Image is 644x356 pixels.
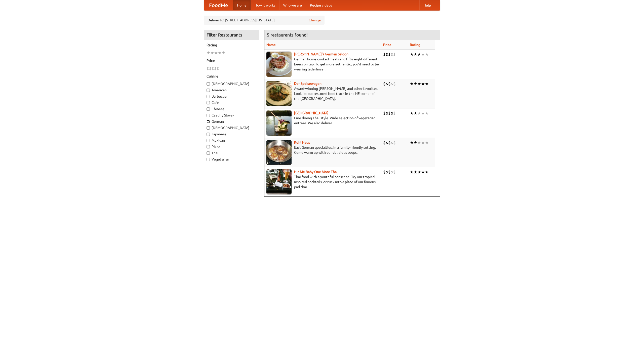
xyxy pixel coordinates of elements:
a: Rating [410,43,420,47]
input: Cafe [207,101,210,104]
li: ★ [414,169,417,175]
li: $ [386,140,388,145]
img: babythai.jpg [266,169,292,194]
input: American [207,89,210,92]
li: $ [388,81,391,87]
label: German [207,119,256,124]
li: ★ [410,110,414,116]
h4: Filter Restaurants [204,30,259,40]
li: ★ [410,140,414,145]
p: Thai food with a youthful bar scene. Try our tropical inspired cocktails, or tuck into a plate of... [266,174,379,189]
a: Change [309,18,321,23]
input: [DEMOGRAPHIC_DATA] [207,126,210,130]
li: $ [209,66,212,71]
label: Chinese [207,106,256,111]
li: ★ [421,140,425,145]
ng-pluralize: 5 restaurants found! [267,32,308,37]
label: [DEMOGRAPHIC_DATA] [207,125,256,130]
li: ★ [417,52,421,57]
li: $ [391,110,393,116]
input: Mexican [207,139,210,142]
li: $ [393,52,396,57]
h5: Rating [207,43,256,48]
label: Pizza [207,144,256,149]
label: Mexican [207,138,256,143]
label: American [207,88,256,93]
a: Kohl Haus [294,140,310,144]
a: [GEOGRAPHIC_DATA] [294,111,329,115]
li: ★ [425,140,429,145]
li: ★ [410,52,414,57]
label: Vegetarian [207,157,256,162]
label: Barbecue [207,94,256,99]
input: Chinese [207,107,210,111]
li: ★ [222,50,225,56]
li: ★ [414,52,417,57]
li: ★ [425,81,429,87]
h5: Price [207,58,256,63]
input: Vegetarian [207,158,210,161]
li: $ [386,110,388,116]
li: ★ [414,140,417,145]
input: Pizza [207,145,210,148]
input: Barbecue [207,95,210,98]
li: ★ [210,50,214,56]
h5: Cuisine [207,74,256,79]
li: ★ [410,81,414,87]
a: FoodMe [204,0,233,10]
label: Cafe [207,100,256,105]
li: $ [386,169,388,175]
p: East German specialties, in a family-friendly setting. Come warm up with our delicious soups. [266,145,379,155]
label: Czech / Slovak [207,113,256,118]
li: $ [217,66,219,71]
a: Price [383,43,391,47]
p: German home-cooked meals and fifty-eight different beers on tap. To get more authentic, you'd nee... [266,57,379,72]
input: Czech / Slovak [207,114,210,117]
a: Help [419,0,435,10]
li: ★ [218,50,222,56]
a: How it works [251,0,279,10]
li: ★ [421,81,425,87]
label: [DEMOGRAPHIC_DATA] [207,81,256,86]
li: ★ [207,50,210,56]
p: Award-winning [PERSON_NAME] and other favorites. Look for our restored food truck in the NE corne... [266,86,379,101]
li: $ [386,81,388,87]
li: $ [393,81,396,87]
img: kohlhaus.jpg [266,140,292,165]
li: $ [391,81,393,87]
li: $ [388,169,391,175]
li: $ [393,140,396,145]
li: $ [386,52,388,57]
li: ★ [417,140,421,145]
p: Fine dining Thai-style. Wide selection of vegetarian entrées. We also deliver. [266,115,379,126]
li: $ [207,66,209,71]
li: $ [388,140,391,145]
li: ★ [417,169,421,175]
li: $ [393,169,396,175]
li: ★ [214,50,218,56]
li: $ [391,140,393,145]
a: [PERSON_NAME]'s German Saloon [294,52,348,56]
li: ★ [425,52,429,57]
a: Who we are [279,0,306,10]
li: $ [391,52,393,57]
li: $ [383,81,386,87]
img: esthers.jpg [266,52,292,77]
a: Name [266,43,276,47]
li: ★ [410,169,414,175]
li: ★ [421,169,425,175]
a: Der Speisewagen [294,82,321,86]
li: ★ [421,52,425,57]
input: German [207,120,210,123]
li: $ [383,140,386,145]
li: $ [391,169,393,175]
li: $ [383,52,386,57]
li: $ [214,66,217,71]
a: Recipe videos [306,0,336,10]
b: Hit Me Baby One More Thai [294,170,338,174]
li: $ [388,110,391,116]
li: $ [383,110,386,116]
